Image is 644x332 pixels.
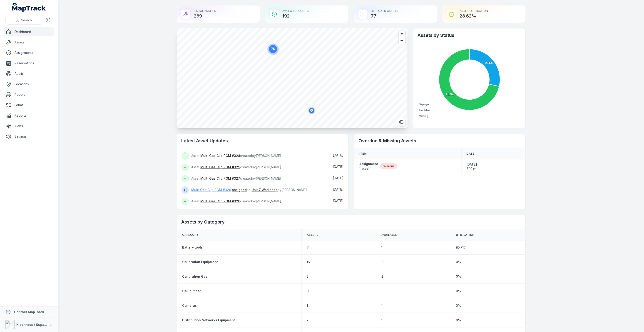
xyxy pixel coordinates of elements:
[4,132,54,141] a: Settings
[359,138,521,144] h2: Overdue & Missing Assets
[201,153,240,158] a: Multi Gas Clip PGM #328
[381,274,383,279] span: 2
[4,38,54,47] a: Assets
[177,28,408,128] canvas: Map
[182,219,521,225] h2: Assets by Category
[4,121,54,131] a: Alerts
[456,289,461,293] span: 0 %
[4,48,54,57] a: Assignments
[399,37,405,44] button: Zoom out
[16,323,50,327] strong: Kleenheat / Supagas
[418,32,521,38] h2: Assets by Status
[456,245,467,250] span: 85.71 %
[381,233,397,237] span: Available
[4,59,54,68] a: Reservations
[4,80,54,89] a: Locations
[182,318,235,322] a: Distribution Networks Equipment
[4,90,54,99] a: People
[182,303,197,308] a: Cameras
[191,199,281,203] span: Asset created by [PERSON_NAME]
[360,162,378,171] a: Assignment1 asset
[12,3,46,12] a: MapTrack
[191,188,231,192] a: Multi Gas Clip PGM #326
[399,30,405,37] button: Zoom in
[456,233,475,237] span: Utilisation
[271,47,275,51] text: 76
[4,101,54,110] a: Forms
[360,152,367,156] span: Item
[4,69,54,78] a: Audits
[201,199,240,204] a: Multi Gas Clip PGM #326
[307,289,309,293] span: 0
[381,303,383,308] span: 1
[456,303,461,308] span: 0 %
[381,289,383,293] span: 0
[182,138,344,144] h2: Latest Asset Updates
[467,162,478,170] time: 26/11/2024, 3:00:00 pm
[4,111,54,120] a: Reports
[191,154,281,158] span: Asset created by [PERSON_NAME]
[381,245,383,250] span: 1
[307,318,311,322] span: 20
[333,153,344,157] span: [DATE]
[4,27,54,36] a: Dashboard
[182,274,208,279] a: Calibration Gas
[182,289,201,293] a: Call out car
[456,260,461,264] span: 0 %
[467,167,478,170] span: 3:00 pm
[419,109,430,112] span: Available
[191,176,281,180] span: Asset created by [PERSON_NAME]
[182,260,218,264] a: Calibration Equipment
[333,165,344,169] span: [DATE]
[380,163,398,169] div: Overdue
[307,260,310,264] span: 16
[5,16,42,25] button: Search
[333,176,344,180] time: 08/09/2025, 3:16:37 pm
[397,118,406,126] button: Switch to Satellite View
[182,245,203,250] a: Battery tools
[456,274,461,279] span: 0 %
[360,166,378,171] span: 1 asset
[182,233,199,237] span: Category
[21,18,32,23] span: Search
[201,176,240,181] a: Multi Gas Clip PGM #327
[333,165,344,169] time: 08/09/2025, 3:24:36 pm
[419,103,430,106] span: Deployed
[333,187,344,191] span: [DATE]
[456,318,461,322] span: 0 %
[307,303,308,308] span: 1
[333,176,344,180] span: [DATE]
[201,165,240,169] a: Multi Gas Clip PGM #329
[232,188,247,192] a: Assigned
[419,115,428,118] span: Missing
[307,245,309,250] span: 7
[467,152,474,156] span: Date
[333,199,344,203] span: [DATE]
[360,162,378,166] strong: Assignment
[14,310,44,314] strong: Contact MapTrack
[307,233,318,237] span: Assets
[333,187,344,191] time: 08/09/2025, 3:08:47 pm
[252,188,278,192] a: Unit 7 Workshop
[333,199,344,203] time: 08/09/2025, 3:08:18 pm
[191,165,281,169] span: Asset created by [PERSON_NAME]
[333,153,344,157] time: 08/09/2025, 3:24:40 pm
[307,274,308,279] span: 2
[381,318,383,322] span: 1
[381,260,384,264] span: 13
[467,162,478,167] span: [DATE]
[191,188,307,192] span: to by [PERSON_NAME]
